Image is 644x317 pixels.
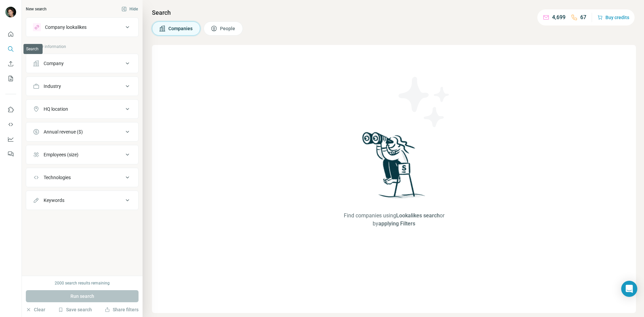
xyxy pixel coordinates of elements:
button: Industry [26,78,138,94]
button: Dashboard [5,133,16,145]
img: Surfe Illustration - Stars [394,72,454,132]
button: Quick start [5,28,16,40]
span: Lookalikes search [396,212,440,219]
button: Company [26,55,138,71]
button: Feedback [5,148,16,160]
span: People [220,25,236,32]
p: 4,699 [552,13,566,21]
button: Hide [117,4,143,14]
button: Use Surfe API [5,118,16,130]
button: Keywords [26,192,138,208]
button: Use Surfe on LinkedIn [5,104,16,116]
button: Company lookalikes [26,19,138,35]
button: Employees (size) [26,147,138,163]
div: Open Intercom Messenger [621,281,637,297]
p: Company information [26,44,139,50]
div: Company lookalikes [45,24,87,31]
span: Find companies using or by [340,212,448,228]
img: Surfe Illustration - Woman searching with binoculars [359,130,429,205]
div: Industry [44,83,61,90]
h4: Search [152,8,636,17]
span: Companies [168,25,193,32]
button: Buy credits [597,13,629,22]
button: Search [5,43,16,55]
div: Keywords [44,197,64,204]
span: applying Filters [378,220,415,227]
div: New search [26,6,47,12]
p: 67 [580,13,586,21]
div: Technologies [44,174,71,181]
div: Company [44,60,64,67]
div: HQ location [44,106,68,112]
button: HQ location [26,101,138,117]
button: Annual revenue ($) [26,124,138,140]
div: 2000 search results remaining [55,280,110,286]
button: Clear [26,306,45,313]
div: Annual revenue ($) [44,128,83,135]
div: Employees (size) [44,151,78,158]
button: Technologies [26,169,138,186]
img: Avatar [5,7,16,17]
button: Share filters [105,306,139,313]
button: Enrich CSV [5,58,16,70]
button: Save search [58,306,92,313]
button: My lists [5,72,16,85]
